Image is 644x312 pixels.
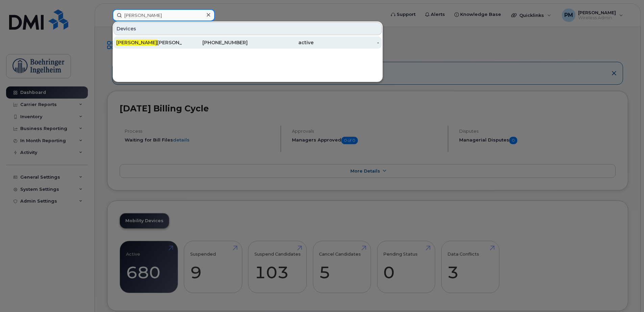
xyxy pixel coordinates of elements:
[114,22,382,35] div: Devices
[182,39,248,46] div: [PHONE_NUMBER]
[114,36,382,49] a: [PERSON_NAME][PERSON_NAME][PHONE_NUMBER]active-
[314,39,379,46] div: -
[116,40,157,46] span: [PERSON_NAME]
[116,39,182,46] div: [PERSON_NAME]
[248,39,314,46] div: active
